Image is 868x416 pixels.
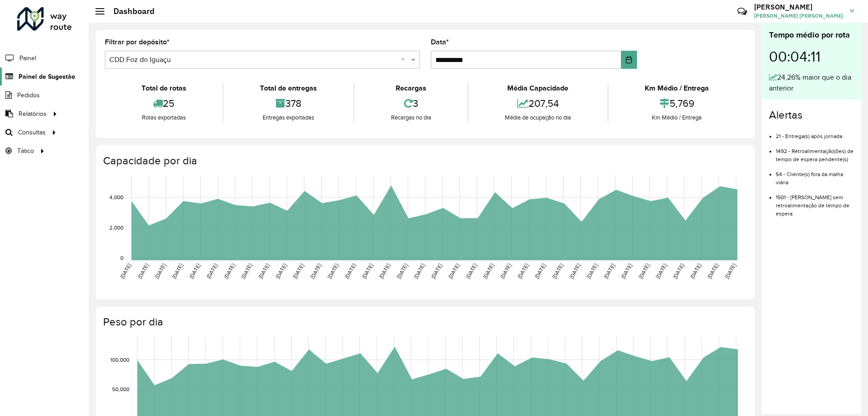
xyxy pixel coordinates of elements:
text: [DATE] [119,263,132,280]
div: Km Médio / Entrega [611,83,743,94]
span: [PERSON_NAME] [PERSON_NAME] [754,12,843,20]
h4: Alertas [769,109,854,122]
span: Consultas [18,128,46,137]
text: [DATE] [274,263,288,280]
div: 00:04:11 [769,41,854,72]
text: [DATE] [620,263,633,280]
text: [DATE] [499,263,512,280]
text: [DATE] [551,263,564,280]
text: [DATE] [154,263,167,280]
text: [DATE] [516,263,529,280]
text: [DATE] [603,263,616,280]
li: 1492 - Retroalimentação(ões) de tempo de espera pendente(s) [776,140,854,163]
text: 50,000 [112,387,129,392]
h4: Peso por dia [103,316,745,329]
div: 25 [107,94,220,113]
li: 1501 - [PERSON_NAME] sem retroalimentação de tempo de espera [776,186,854,218]
div: Total de rotas [107,83,220,94]
h4: Capacidade por dia [103,154,745,167]
span: Tático [17,146,34,156]
li: 54 - Cliente(s) fora da malha viária [776,163,854,186]
label: Filtrar por depósito [105,37,170,48]
div: Km Médio / Entrega [611,113,743,122]
div: 24,26% maior que o dia anterior [769,72,854,94]
text: [DATE] [706,263,719,280]
text: [DATE] [585,263,599,280]
h3: [PERSON_NAME] [754,3,843,11]
text: [DATE] [326,263,340,280]
div: 207,54 [471,94,605,113]
div: 5,769 [611,94,743,113]
a: Contato Rápido [732,2,752,21]
text: [DATE] [464,263,477,280]
div: Média de ocupação no dia [471,113,605,122]
text: [DATE] [188,263,201,280]
div: Total de entregas [226,83,351,94]
li: 21 - Entrega(s) após jornada [776,125,854,140]
text: 2,000 [109,225,123,230]
div: Média Capacidade [471,83,605,94]
div: 3 [357,94,465,113]
div: Rotas exportadas [107,113,220,122]
div: Recargas [357,83,465,94]
text: [DATE] [724,263,737,280]
text: [DATE] [672,263,685,280]
button: Choose Date [621,51,637,69]
text: 4,000 [109,194,123,200]
div: Recargas no dia [357,113,465,122]
text: [DATE] [240,263,253,280]
text: [DATE] [689,263,702,280]
text: [DATE] [205,263,218,280]
div: Entregas exportadas [226,113,351,122]
div: Tempo médio por rota [769,29,854,41]
text: [DATE] [378,263,391,280]
text: [DATE] [430,263,443,280]
text: 100,000 [110,357,129,363]
text: [DATE] [568,263,581,280]
span: Pedidos [17,91,40,100]
span: Painel [19,53,36,63]
text: [DATE] [637,263,651,280]
span: Painel de Sugestão [19,72,75,81]
label: Data [431,37,449,48]
text: [DATE] [292,263,305,280]
text: [DATE] [309,263,322,280]
text: [DATE] [137,263,150,280]
text: [DATE] [171,263,184,280]
text: [DATE] [482,263,495,280]
span: Relatórios [19,109,47,119]
h2: Dashboard [104,6,155,16]
text: [DATE] [413,263,426,280]
text: 0 [120,255,123,261]
text: [DATE] [533,263,547,280]
text: [DATE] [344,263,357,280]
div: 378 [226,94,351,113]
text: [DATE] [223,263,236,280]
span: Clear all [401,54,409,65]
text: [DATE] [361,263,374,280]
text: [DATE] [396,263,409,280]
text: [DATE] [655,263,668,280]
text: [DATE] [257,263,270,280]
text: [DATE] [447,263,460,280]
